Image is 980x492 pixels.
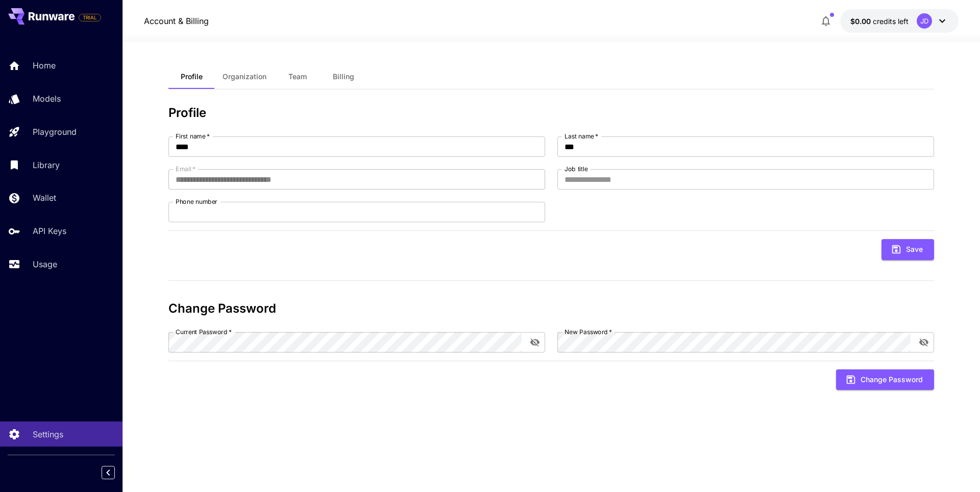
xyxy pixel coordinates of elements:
p: Settings [33,428,63,440]
button: Change Password [836,369,934,390]
button: $0.00JD [840,9,959,33]
h3: Profile [168,106,934,120]
button: toggle password visibility [526,333,544,352]
div: Collapse sidebar [109,463,122,482]
span: Profile [181,72,203,81]
p: Models [33,92,61,105]
p: API Keys [33,225,66,237]
h3: Change Password [168,301,934,316]
span: Team [288,72,307,81]
span: credits left [873,17,909,26]
label: Phone number [176,197,217,206]
button: toggle password visibility [915,333,933,352]
a: Account & Billing [144,15,209,27]
span: Organization [223,72,266,81]
div: $0.00 [850,16,909,27]
label: New Password [565,327,612,336]
label: First name [176,132,210,140]
p: Home [33,59,56,72]
button: Collapse sidebar [102,466,115,479]
label: Job title [565,165,588,173]
label: Current Password [176,327,232,336]
label: Last name [565,132,598,140]
span: TRIAL [79,14,101,21]
nav: breadcrumb [144,15,209,27]
p: Library [33,159,60,171]
label: Email [176,165,195,173]
span: $0.00 [850,17,873,26]
span: Billing [333,72,354,81]
span: Add your payment card to enable full platform functionality. [79,11,101,24]
p: Wallet [33,192,56,204]
div: JD [917,13,932,29]
button: Save [881,239,934,260]
p: Usage [33,258,57,270]
p: Playground [33,126,77,138]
